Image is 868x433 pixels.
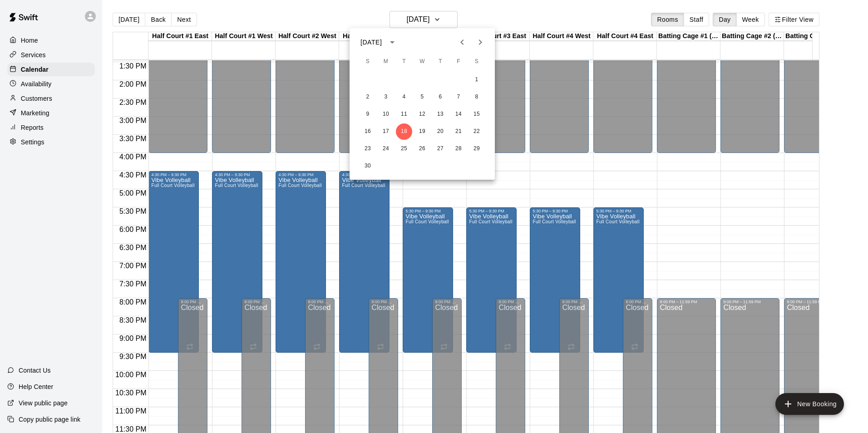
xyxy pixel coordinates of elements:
[469,141,485,157] button: 29
[396,53,412,71] span: Tuesday
[396,141,412,157] button: 25
[360,158,376,174] button: 30
[360,53,376,71] span: Sunday
[414,89,430,105] button: 5
[414,106,430,123] button: 12
[360,38,382,47] div: [DATE]
[360,89,376,105] button: 2
[396,123,412,140] button: 18
[450,106,467,123] button: 14
[432,53,449,71] span: Thursday
[414,141,430,157] button: 26
[469,89,485,105] button: 8
[469,72,485,88] button: 1
[450,89,467,105] button: 7
[396,106,412,123] button: 11
[432,106,449,123] button: 13
[432,123,449,140] button: 20
[385,34,400,50] button: calendar view is open, switch to year view
[469,53,485,71] span: Saturday
[360,123,376,140] button: 16
[469,123,485,140] button: 22
[450,53,467,71] span: Friday
[450,141,467,157] button: 28
[378,106,394,123] button: 10
[453,33,471,51] button: Previous month
[360,141,376,157] button: 23
[378,53,394,71] span: Monday
[432,89,449,105] button: 6
[396,89,412,105] button: 4
[414,53,430,71] span: Wednesday
[360,106,376,123] button: 9
[432,141,449,157] button: 27
[378,89,394,105] button: 3
[414,123,430,140] button: 19
[471,33,489,51] button: Next month
[450,123,467,140] button: 21
[378,123,394,140] button: 17
[469,106,485,123] button: 15
[378,141,394,157] button: 24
